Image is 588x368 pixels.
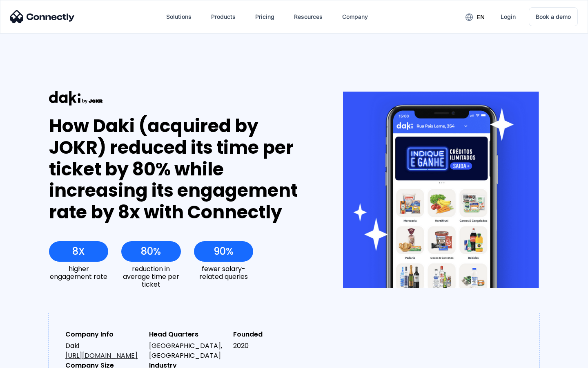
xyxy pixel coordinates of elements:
div: en [477,11,485,23]
div: Products [211,11,236,22]
div: Pricing [255,11,274,22]
div: 2020 [233,341,310,351]
div: Daki [65,341,143,361]
a: [URL][DOMAIN_NAME] [65,351,138,360]
div: 8X [72,246,85,257]
div: fewer salary-related queries [194,265,253,280]
div: 90% [214,246,234,257]
div: reduction in average time per ticket [121,265,180,289]
div: How Daki (acquired by JOKR) reduced its time per ticket by 80% while increasing its engagement ra... [49,115,313,223]
div: Resources [294,11,323,22]
div: 80% [141,246,161,257]
aside: Language selected: English [8,354,49,365]
img: Connectly Logo [10,10,75,23]
div: Login [501,11,516,22]
ul: Language list [16,354,49,365]
a: Book a demo [529,7,578,26]
div: Head Quarters [149,330,226,339]
div: Founded [233,330,310,339]
div: Company Info [65,330,143,339]
a: Login [494,7,522,27]
div: Company [342,11,368,22]
div: [GEOGRAPHIC_DATA], [GEOGRAPHIC_DATA] [149,341,226,361]
div: Solutions [166,11,192,22]
div: higher engagement rate [49,265,108,280]
a: Pricing [249,7,281,27]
